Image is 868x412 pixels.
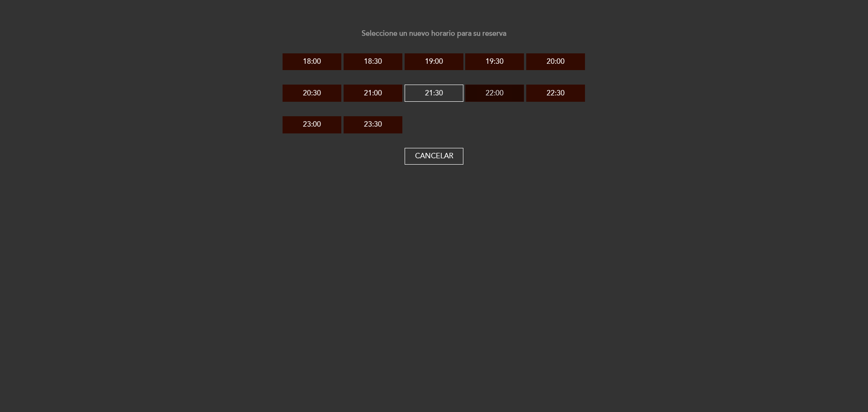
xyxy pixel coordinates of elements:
[283,116,341,133] button: 23:00
[344,85,402,102] button: 21:00
[465,85,524,102] button: 22:00
[283,53,341,71] button: 18:00
[465,53,524,71] button: 19:30
[405,85,463,102] button: 21:30
[526,53,585,71] button: 20:00
[344,53,402,71] button: 18:30
[526,85,585,102] button: 22:30
[405,53,463,71] button: 19:00
[344,116,402,133] button: 23:30
[283,85,341,102] button: 20:30
[405,148,463,165] button: Cancelar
